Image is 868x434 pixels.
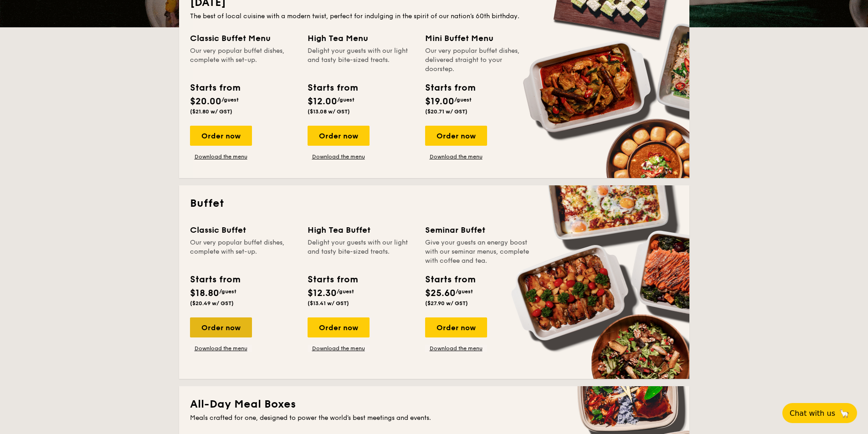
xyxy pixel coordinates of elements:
h2: Buffet [190,196,678,211]
div: The best of local cuisine with a modern twist, perfect for indulging in the spirit of our nation’... [190,12,678,21]
div: Mini Buffet Menu [425,32,532,45]
span: /guest [221,97,239,103]
div: Order now [308,126,370,146]
button: Chat with us🦙 [782,403,857,423]
div: Starts from [190,81,240,95]
span: ($21.80 w/ GST) [190,108,232,115]
span: ($20.49 w/ GST) [190,300,234,306]
a: Download the menu [308,153,370,160]
div: Order now [308,317,370,337]
div: High Tea Menu [308,32,414,45]
div: Starts from [425,273,475,286]
span: /guest [337,288,354,295]
div: High Tea Buffet [308,224,414,236]
a: Download the menu [425,153,487,160]
div: Our very popular buffet dishes, delivered straight to your doorstep. [425,46,532,74]
div: Seminar Buffet [425,224,532,236]
span: ($13.41 w/ GST) [308,300,349,306]
div: Order now [425,317,487,337]
a: Download the menu [190,345,252,352]
div: Our very popular buffet dishes, complete with set-up. [190,238,297,266]
div: Meals crafted for one, designed to power the world's best meetings and events. [190,414,678,423]
h2: All-Day Meal Boxes [190,397,678,412]
span: $20.00 [190,96,221,107]
span: 🦙 [839,408,850,419]
div: Delight your guests with our light and tasty bite-sized treats. [308,238,414,266]
div: Give your guests an energy boost with our seminar menus, complete with coffee and tea. [425,238,532,266]
div: Classic Buffet Menu [190,32,297,45]
a: Download the menu [190,153,252,160]
span: Chat with us [790,409,835,418]
a: Download the menu [425,345,487,352]
span: ($13.08 w/ GST) [308,108,350,115]
span: $19.00 [425,96,454,107]
span: /guest [219,288,236,295]
span: $12.00 [308,96,337,107]
div: Order now [190,126,252,146]
span: /guest [337,97,354,103]
div: Starts from [425,81,475,95]
span: ($27.90 w/ GST) [425,300,468,306]
a: Download the menu [308,345,370,352]
span: ($20.71 w/ GST) [425,108,467,115]
div: Starts from [308,81,357,95]
div: Our very popular buffet dishes, complete with set-up. [190,46,297,74]
div: Starts from [190,273,240,286]
div: Order now [190,317,252,337]
span: $25.60 [425,288,456,299]
div: Delight your guests with our light and tasty bite-sized treats. [308,46,414,74]
div: Order now [425,126,487,146]
div: Classic Buffet [190,224,297,236]
span: $18.80 [190,288,219,299]
span: $12.30 [308,288,337,299]
div: Starts from [308,273,357,286]
span: /guest [454,97,472,103]
span: /guest [456,288,473,295]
